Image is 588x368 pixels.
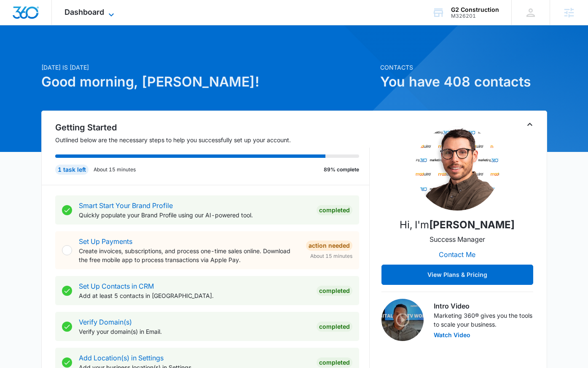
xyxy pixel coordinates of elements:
a: Smart Start Your Brand Profile [79,201,173,210]
button: View Plans & Pricing [381,265,533,285]
button: Toggle Collapse [525,119,535,130]
h1: Good morning, [PERSON_NAME]! [41,72,375,92]
p: About 15 minutes [94,166,136,173]
h2: Getting Started [55,121,370,134]
div: Completed [317,322,352,332]
p: [DATE] is [DATE] [41,63,375,72]
span: Dashboard [64,8,104,16]
h3: Intro Video [434,301,533,311]
p: Verify your domain(s) in Email. [79,327,310,336]
button: Contact Me [430,244,484,265]
p: Hi, I'm [400,217,515,233]
span: About 15 minutes [310,252,352,260]
p: Outlined below are the necessary steps to help you successfully set up your account. [55,135,370,144]
p: 89% complete [324,166,359,173]
p: Contacts [380,63,547,72]
div: account name [451,6,499,13]
div: account id [451,13,499,19]
div: Completed [317,357,352,368]
img: Intro Video [381,299,424,341]
div: Completed [317,205,352,215]
div: Action Needed [306,241,352,251]
div: Completed [317,286,352,296]
p: Create invoices, subscriptions, and process one-time sales online. Download the free mobile app t... [79,246,299,264]
strong: [PERSON_NAME] [429,219,515,231]
button: Watch Video [434,332,470,338]
p: Add at least 5 contacts in [GEOGRAPHIC_DATA]. [79,291,310,300]
p: Success Manager [430,234,485,244]
h1: You have 408 contacts [380,72,547,92]
a: Verify Domain(s) [79,318,132,326]
img: Adam Eaton [415,126,499,211]
a: Set Up Payments [79,237,132,246]
p: Quickly populate your Brand Profile using our AI-powered tool. [79,211,310,219]
div: 1 task left [55,165,89,175]
a: Add Location(s) in Settings [79,354,164,362]
p: Marketing 360® gives you the tools to scale your business. [434,311,533,329]
a: Set Up Contacts in CRM [79,282,154,290]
